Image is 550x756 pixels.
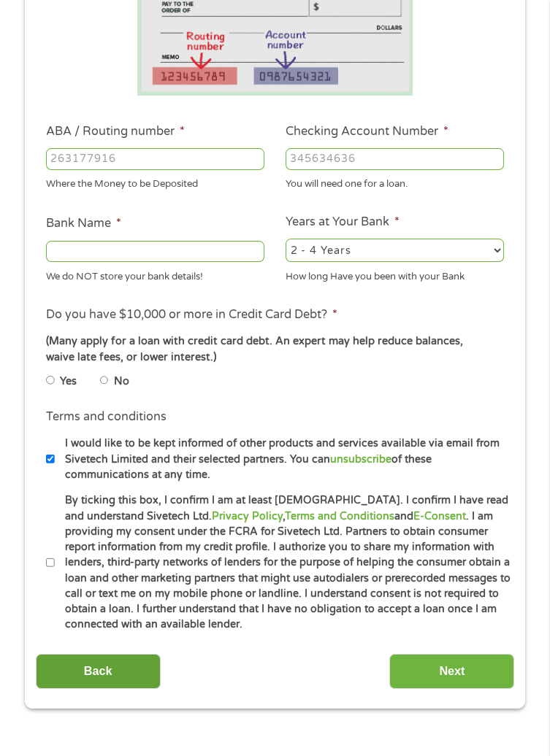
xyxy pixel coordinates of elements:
[212,510,283,522] a: Privacy Policy
[286,265,504,285] div: How long Have you been with your Bank
[286,124,448,139] label: Checking Account Number
[55,436,514,482] label: I would like to be kept informed of other products and services available via email from Sivetech...
[286,215,400,230] label: Years at Your Bank
[46,307,337,323] label: Do you have $10,000 or more in Credit Card Debt?
[285,510,394,522] a: Terms and Conditions
[55,493,514,632] label: By ticking this box, I confirm I am at least [DEMOGRAPHIC_DATA]. I confirm I have read and unders...
[46,124,185,139] label: ABA / Routing number
[46,333,504,365] div: (Many apply for a loan with credit card debt. An expert may help reduce balances, waive late fees...
[413,510,466,522] a: E-Consent
[286,172,504,192] div: You will need one for a loan.
[46,172,264,192] div: Where the Money to be Deposited
[46,216,121,231] label: Bank Name
[60,374,77,390] label: Yes
[389,654,514,690] input: Next
[114,374,129,390] label: No
[36,654,161,690] input: Back
[46,409,167,425] label: Terms and conditions
[286,148,504,170] input: 345634636
[330,453,392,466] a: unsubscribe
[46,148,264,170] input: 263177916
[46,265,264,285] div: We do NOT store your bank details!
